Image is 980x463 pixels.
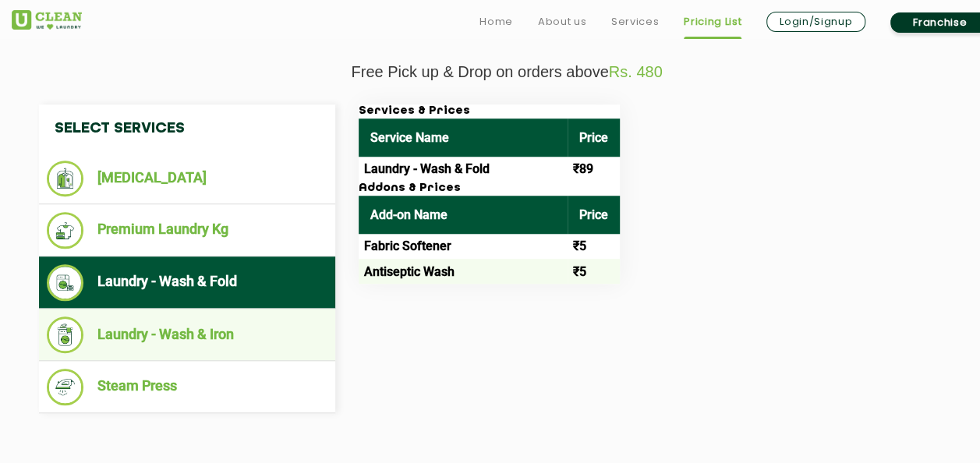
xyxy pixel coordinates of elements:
[568,234,620,259] td: ₹5
[568,196,620,234] th: Price
[47,212,327,249] li: Premium Laundry Kg
[47,212,83,249] img: Premium Laundry Kg
[538,12,586,31] a: About us
[359,234,568,259] td: Fabric Softener
[47,264,83,301] img: Laundry - Wash & Fold
[684,12,741,31] a: Pricing List
[47,316,83,353] img: Laundry - Wash & Iron
[479,12,513,31] a: Home
[568,259,620,284] td: ₹5
[609,63,663,80] span: Rs. 480
[359,157,568,182] td: Laundry - Wash & Fold
[359,182,620,196] h3: Addons & Prices
[47,161,327,196] li: [MEDICAL_DATA]
[359,196,568,234] th: Add-on Name
[359,118,568,157] th: Service Name
[47,316,327,353] li: Laundry - Wash & Iron
[47,369,83,405] img: Steam Press
[568,118,620,157] th: Price
[611,12,659,31] a: Services
[359,259,568,284] td: Antiseptic Wash
[47,264,327,301] li: Laundry - Wash & Fold
[359,104,620,118] h3: Services & Prices
[766,12,865,32] a: Login/Signup
[47,369,327,405] li: Steam Press
[47,161,83,196] img: Dry Cleaning
[39,104,335,153] h4: Select Services
[12,10,82,30] img: UClean Laundry and Dry Cleaning
[568,157,620,182] td: ₹89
